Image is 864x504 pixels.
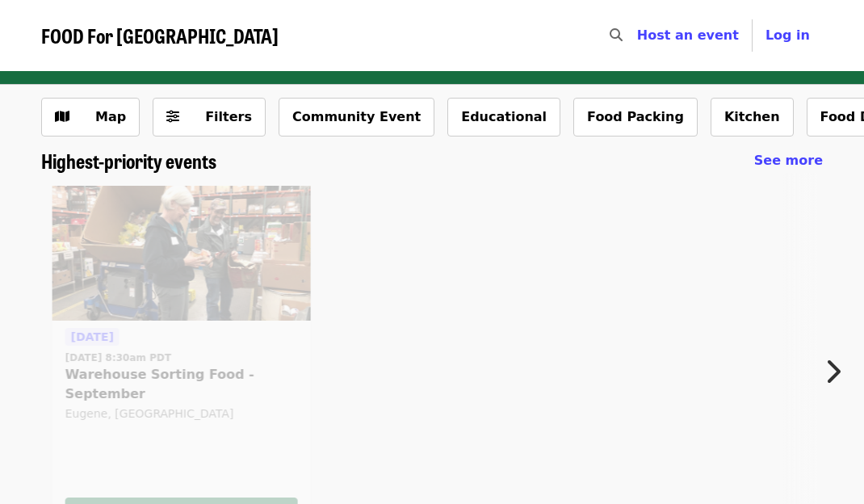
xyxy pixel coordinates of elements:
button: Food Packing [573,98,698,136]
span: Highest-priority events [41,146,216,174]
i: map icon [55,109,69,124]
button: Educational [447,98,560,136]
div: Eugene, [GEOGRAPHIC_DATA] [65,407,298,421]
span: Filters [205,109,252,124]
button: Next item [811,349,864,394]
button: Log in [753,19,823,52]
button: Kitchen [711,98,794,136]
button: Community Event [279,98,434,136]
span: See more [754,153,823,168]
a: Highest-priority events [41,149,216,173]
i: search icon [610,27,623,43]
time: [DATE] 8:30am PDT [65,351,171,365]
img: Warehouse Sorting Food - September organized by FOOD For Lane County [52,186,311,321]
div: Highest-priority events [28,149,836,173]
span: Log in [765,27,810,43]
input: Search [632,16,645,55]
a: Host an event [637,27,739,43]
button: Show map view [41,98,140,136]
span: Map [95,109,126,124]
button: Filters (0 selected) [153,98,266,136]
a: See more [754,151,823,170]
span: [DATE] [71,330,114,343]
i: chevron-right icon [824,356,841,387]
a: FOOD For [GEOGRAPHIC_DATA] [41,24,279,48]
span: Warehouse Sorting Food - September [65,365,298,404]
span: FOOD For [GEOGRAPHIC_DATA] [41,21,279,49]
i: sliders-h icon [166,109,179,124]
